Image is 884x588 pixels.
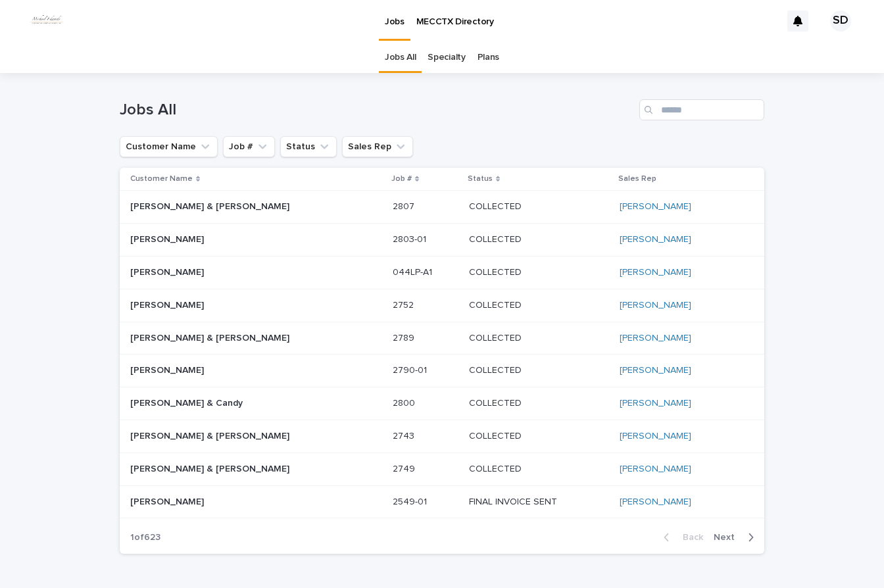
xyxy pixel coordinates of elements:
tr: [PERSON_NAME] & [PERSON_NAME][PERSON_NAME] & [PERSON_NAME] 27892789 COLLECTEDCOLLECTED [PERSON_NAME] [120,322,764,355]
a: [PERSON_NAME] [620,234,691,245]
a: [PERSON_NAME] [620,201,691,212]
a: Specialty [428,42,465,73]
a: [PERSON_NAME] [620,300,691,311]
p: 2803-01 [393,232,429,245]
button: Back [653,531,708,543]
button: Next [708,531,764,543]
p: FINAL INVOICE SENT [469,494,560,508]
span: Next [714,533,743,542]
p: 2749 [393,461,418,475]
p: 2549-01 [393,494,430,508]
tr: [PERSON_NAME][PERSON_NAME] 2549-012549-01 FINAL INVOICE SENTFINAL INVOICE SENT [PERSON_NAME] [120,485,764,518]
p: COLLECTED [469,297,524,311]
button: Job # [223,136,275,157]
input: Search [639,99,764,120]
p: Status [468,172,493,186]
p: [PERSON_NAME] [130,494,207,508]
button: Status [280,136,337,157]
tr: [PERSON_NAME] & Candy[PERSON_NAME] & Candy 28002800 COLLECTEDCOLLECTED [PERSON_NAME] [120,387,764,420]
p: 2789 [393,330,417,344]
a: Jobs All [385,42,416,73]
p: COLLECTED [469,232,524,245]
p: COLLECTED [469,330,524,344]
p: [PERSON_NAME] & [PERSON_NAME] [130,428,292,442]
tr: [PERSON_NAME][PERSON_NAME] 27522752 COLLECTEDCOLLECTED [PERSON_NAME] [120,289,764,322]
img: dhEtdSsQReaQtgKTuLrt [26,8,67,34]
p: [PERSON_NAME] & Candy [130,395,245,409]
p: [PERSON_NAME] [130,362,207,376]
p: 2800 [393,395,418,409]
p: Job # [391,172,412,186]
p: [PERSON_NAME] [130,264,207,278]
p: 044LP-A1 [393,264,435,278]
tr: [PERSON_NAME][PERSON_NAME] 044LP-A1044LP-A1 COLLECTEDCOLLECTED [PERSON_NAME] [120,256,764,289]
p: COLLECTED [469,199,524,212]
p: 2752 [393,297,416,311]
button: Customer Name [120,136,218,157]
p: COLLECTED [469,461,524,475]
p: [PERSON_NAME] & [PERSON_NAME] [130,330,292,344]
p: 2807 [393,199,417,212]
a: [PERSON_NAME] [620,431,691,442]
tr: [PERSON_NAME] & [PERSON_NAME][PERSON_NAME] & [PERSON_NAME] 28072807 COLLECTEDCOLLECTED [PERSON_NAME] [120,191,764,224]
tr: [PERSON_NAME] & [PERSON_NAME][PERSON_NAME] & [PERSON_NAME] 27432743 COLLECTEDCOLLECTED [PERSON_NAME] [120,420,764,453]
a: Plans [478,42,499,73]
p: COLLECTED [469,264,524,278]
p: 1 of 623 [120,522,171,554]
p: [PERSON_NAME] [130,232,207,245]
tr: [PERSON_NAME][PERSON_NAME] 2803-012803-01 COLLECTEDCOLLECTED [PERSON_NAME] [120,224,764,257]
a: [PERSON_NAME] [620,333,691,344]
p: [PERSON_NAME] & [PERSON_NAME] [130,461,292,475]
span: Back [675,533,703,542]
p: Sales Rep [618,172,656,186]
button: Sales Rep [342,136,413,157]
p: COLLECTED [469,428,524,442]
a: [PERSON_NAME] [620,398,691,409]
a: [PERSON_NAME] [620,497,691,508]
tr: [PERSON_NAME][PERSON_NAME] 2790-012790-01 COLLECTEDCOLLECTED [PERSON_NAME] [120,355,764,387]
a: [PERSON_NAME] [620,464,691,475]
p: [PERSON_NAME] [130,297,207,311]
p: COLLECTED [469,362,524,376]
p: Customer Name [130,172,193,186]
a: [PERSON_NAME] [620,365,691,376]
p: COLLECTED [469,395,524,409]
p: [PERSON_NAME] & [PERSON_NAME] [130,199,292,212]
h1: Jobs All [120,101,634,120]
a: [PERSON_NAME] [620,267,691,278]
tr: [PERSON_NAME] & [PERSON_NAME][PERSON_NAME] & [PERSON_NAME] 27492749 COLLECTEDCOLLECTED [PERSON_NAME] [120,453,764,485]
div: SD [830,11,851,32]
p: 2790-01 [393,362,430,376]
p: 2743 [393,428,417,442]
